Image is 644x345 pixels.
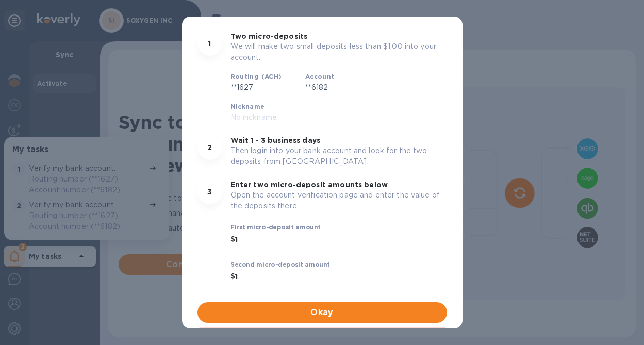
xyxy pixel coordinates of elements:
[230,261,330,268] label: Second micro-deposit amount
[230,179,447,190] p: Enter two micro-deposit amounts below
[235,232,447,248] input: 0.00
[207,142,212,153] p: 2
[230,269,235,285] div: $
[230,112,312,123] p: No nickname
[230,190,447,211] p: Open the account verification page and enter the value of the deposits there
[230,135,447,145] p: Wait 1 - 3 business days
[230,31,447,41] p: Two micro-deposits
[235,269,447,285] input: 0.00
[230,224,321,231] label: First micro-deposit amount
[230,103,265,110] b: Nickname
[230,232,235,248] div: $
[207,187,212,197] p: 3
[197,302,447,323] button: Okay
[230,41,447,63] p: We will make two small deposits less than $1.00 into your account:
[206,306,439,319] span: Okay
[230,73,282,80] b: Routing (ACH)
[208,38,211,48] p: 1
[230,145,447,167] p: Then login into your bank account and look for the two deposits from [GEOGRAPHIC_DATA].
[305,73,335,80] b: Account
